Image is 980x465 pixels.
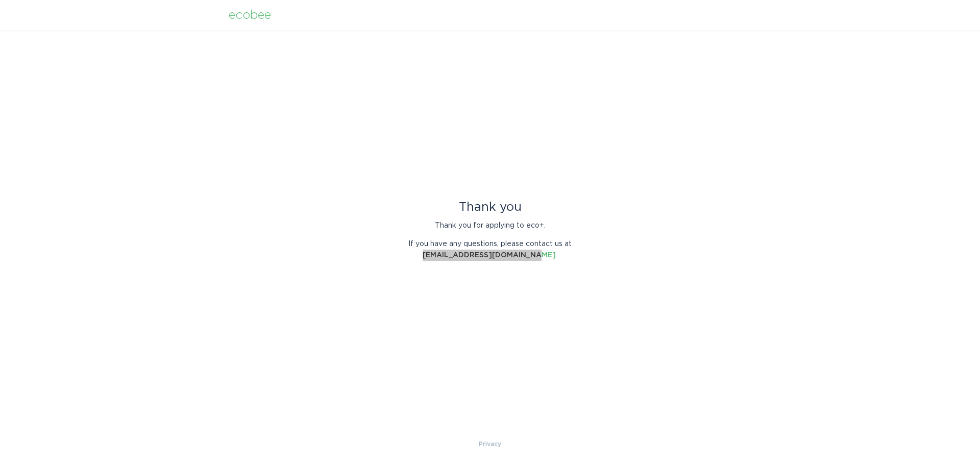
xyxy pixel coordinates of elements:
[401,238,579,261] p: If you have any questions, please contact us at .
[401,220,579,231] p: Thank you for applying to eco+.
[401,202,579,213] div: Thank you
[423,252,556,259] a: [EMAIL_ADDRESS][DOMAIN_NAME]
[479,438,501,450] a: Privacy Policy & Terms of Use
[229,10,271,21] div: ecobee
